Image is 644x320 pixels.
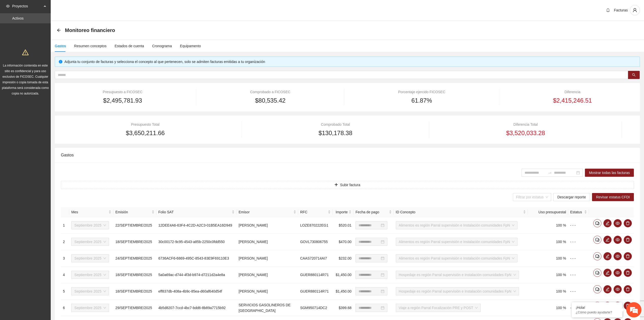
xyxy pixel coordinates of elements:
span: Septiembre 2025 [74,221,106,229]
span: bell [604,8,612,12]
span: Estatus [570,209,583,215]
span: edit [604,254,611,258]
button: comment [593,269,601,277]
span: eye [614,254,621,258]
button: edit [603,269,612,277]
span: Subir factura [340,182,360,188]
span: eye [614,221,621,225]
span: 61.87% [412,96,432,105]
button: delete [624,285,632,293]
span: delete [624,254,632,258]
button: edit [603,302,612,310]
td: $1,450.00 [333,283,354,300]
span: Alimentos es región Parral supervisión e Instalación comunidades FpN [399,254,515,262]
td: SGM950714DC2 [298,300,333,316]
span: edit [604,287,611,291]
button: eye [614,219,622,227]
td: - - - [568,300,589,316]
button: user [630,5,640,15]
button: comment [593,219,601,227]
td: GUER880114R71 [298,283,333,300]
button: delete [624,269,632,277]
span: Fecha de pago [355,209,388,215]
td: 100 % [528,217,568,234]
span: comment [594,271,601,275]
button: delete [624,302,632,310]
th: Mes [69,207,113,217]
span: Septiembre 2025 [74,304,106,312]
div: Gastos [55,43,66,49]
td: GOVL730806755 [298,234,333,250]
button: Descargar reporte [553,193,590,201]
td: $1,450.00 [333,267,354,283]
td: [PERSON_NAME] [237,283,298,300]
td: 6736ACF6-6869-495C-8543-83E9F69110E3 [156,250,237,267]
div: Diferencia [511,89,634,95]
td: SERVICIOS GASOLINEROS DE [GEOGRAPHIC_DATA] [237,300,298,316]
span: delete [624,221,632,225]
td: 22/SEPTIEMBRE/2025 [113,217,156,234]
span: eye [6,4,10,8]
span: eye [614,287,621,291]
td: 100 % [528,300,568,316]
div: Back [57,28,61,33]
span: RFC [300,209,327,215]
button: eye [614,252,622,260]
td: - - - [568,234,589,250]
td: $470.00 [333,234,354,250]
span: comment [594,287,601,291]
span: eye [614,238,621,242]
td: eff837db-408a-4b9c-85ea-d60af640d54f [156,283,237,300]
td: - - - [568,250,589,267]
td: 100 % [528,267,568,283]
p: ¿Cómo puedo ayudarte? [576,310,619,314]
button: Revisar estatus CFDI [592,193,634,201]
td: 100 % [528,234,568,250]
button: edit [603,219,612,227]
div: ¡Hola! [576,306,619,310]
span: comment [594,238,601,242]
td: 5a0a69ac-d744-4f3d-b974-d7211d2a4e8a [156,267,237,283]
span: Alimentos es región Parral supervisión e Instalación comunidades FpN [399,221,515,229]
span: Emisor [239,209,292,215]
button: bell [604,6,612,14]
button: delete [624,236,632,244]
td: $520.01 [333,217,354,234]
td: CAAS720714AI7 [298,250,333,267]
td: 24/SEPTIEMBRE/2025 [113,250,156,267]
button: delete [624,219,632,227]
span: Septiembre 2025 [74,287,106,295]
span: Septiembre 2025 [74,254,106,262]
td: 6 [61,300,69,316]
td: 29/SEPTIEMBRE/2025 [113,300,156,316]
span: ID Concepto [396,209,522,215]
th: RFC [298,207,333,217]
div: Porcentaje ejercido FICOSEC [356,89,487,95]
td: [PERSON_NAME] [237,267,298,283]
span: user [630,8,640,12]
div: Comprobado a FICOSEC [208,89,332,95]
span: Mes [71,209,108,215]
span: $2,415,246.51 [553,96,592,105]
th: Emisor [237,207,298,217]
span: $2,495,781.93 [103,96,142,105]
td: - - - [568,283,589,300]
td: 18/SEPTIEMBRE/2025 [113,267,156,283]
span: Revisar estatus CFDI [596,194,630,200]
span: arrow-left [57,28,61,32]
div: Diferencia Total [441,122,610,127]
th: Importe [333,207,354,217]
span: eye [614,271,621,275]
span: Hospedaje es región Parral supervisión e Instalación comunidades FpN [399,287,516,295]
span: delete [624,271,632,275]
td: - - - [568,267,589,283]
span: Proyectos [12,1,42,11]
div: Comprobado Total [254,122,417,127]
span: plus [334,183,338,187]
th: Fecha de pago [353,207,393,217]
button: edit [603,285,612,293]
th: Folio SAT [156,207,237,217]
td: 4b5d8207-7ccd-4bc7-bdd6-8b89a7715b92 [156,300,237,316]
td: 5 [61,283,69,300]
span: Hospedaje es región Parral supervisión e Instalación comunidades FpN [399,271,516,279]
